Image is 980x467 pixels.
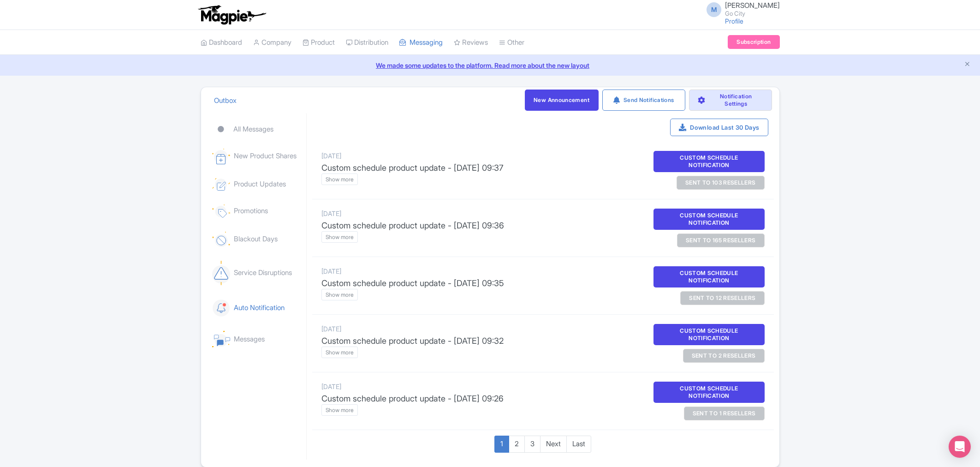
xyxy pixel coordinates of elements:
[321,267,341,275] span: [DATE]
[201,30,242,55] a: Dashboard
[212,141,303,172] a: New Product Shares
[212,323,303,355] a: Messages
[680,291,764,305] div: sent to 12 resellers
[212,224,303,254] a: Blackout Days
[689,90,772,111] a: Notification Settings
[321,335,654,347] p: Custom schedule product update - [DATE] 09:32
[321,219,654,232] p: Custom schedule product update - [DATE] 09:36
[6,60,974,70] a: We made some updates to the platform. Read more about the new layout
[196,5,267,25] img: logo-ab69f6fb50320c5b225c76a69d11143b.png
[321,404,358,416] btn: Show more
[212,117,303,142] a: All Messages
[653,266,764,287] div: Custom schedule notification
[321,210,341,217] span: [DATE]
[321,231,358,243] btn: Show more
[540,436,567,453] p: Next
[212,261,230,285] img: icon-service-disruption-passive-d53cc9fb2ac501153ed424a81dd5f4a8.svg
[321,277,654,289] p: Custom schedule product update - [DATE] 09:35
[212,204,230,218] img: icon-new-promotion-passive-97cfc8a2a1699b87f57f1e372f5c4344.svg
[321,347,358,358] btn: Show more
[524,436,540,453] p: 3
[602,90,685,111] a: Send Notifications
[499,30,524,55] a: Other
[683,349,765,363] div: sent to 2 resellers
[670,119,768,136] button: Download Last 30 Days
[566,436,591,453] p: Last
[677,176,765,190] div: sent to 103 resellers
[707,2,721,17] span: M
[964,60,971,70] button: Close announcement
[399,30,443,55] a: Messaging
[212,232,230,247] img: icon-blocked-days-passive-0febe7090a5175195feee36c38de928a.svg
[321,152,341,160] span: [DATE]
[701,2,780,17] a: M [PERSON_NAME] Go City
[321,325,341,333] span: [DATE]
[653,324,764,345] div: Custom schedule notification
[725,17,743,25] a: Profile
[346,30,388,55] a: Distribution
[494,436,509,453] p: 1
[212,331,230,347] img: icon-general-message-passive-dced38b8be14f6433371365708243c1d.svg
[321,162,654,174] p: Custom schedule product update - [DATE] 09:37
[525,90,599,111] a: New Announcement
[303,30,335,55] a: Product
[212,178,230,191] img: icon-product-update-passive-d8b36680673ce2f1c1093c6d3d9e0655.svg
[212,171,303,198] a: Product Updates
[454,30,488,55] a: Reviews
[321,174,358,185] btn: Show more
[253,30,291,55] a: Company
[725,11,780,17] small: Go City
[725,1,780,10] span: [PERSON_NAME]
[509,436,525,453] p: 2
[653,209,764,230] div: Custom schedule notification
[212,292,303,324] a: Auto Notification
[212,197,303,225] a: Promotions
[212,253,303,292] a: Service Disruptions
[677,233,765,247] div: sent to 165 resellers
[321,392,654,405] p: Custom schedule product update - [DATE] 09:26
[321,289,358,300] btn: Show more
[214,88,237,114] a: Outbox
[212,149,230,164] img: icon-share-products-passive-586cf1afebc7ee56cd27c2962df33887.svg
[212,299,230,317] img: icon-auto-notification-passive-90f0fc5d3ac5efac254e4ceb20dbff71.svg
[321,383,341,390] span: [DATE]
[728,35,779,49] a: Subscription
[653,151,764,172] div: Custom schedule notification
[949,436,971,458] div: Open Intercom Messenger
[684,407,765,420] div: sent to 1 resellers
[653,382,764,403] div: Custom schedule notification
